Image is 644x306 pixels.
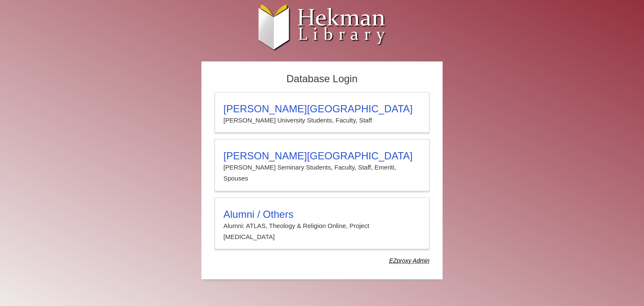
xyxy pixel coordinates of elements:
[223,162,421,184] p: [PERSON_NAME] Seminary Students, Faculty, Staff, Emeriti, Spouses
[389,257,429,264] dfn: Use Alumni login
[215,139,429,191] a: [PERSON_NAME][GEOGRAPHIC_DATA][PERSON_NAME] Seminary Students, Faculty, Staff, Emeriti, Spouses
[223,209,421,243] summary: Alumni / OthersAlumni: ATLAS, Theology & Religion Online, Project [MEDICAL_DATA]
[210,70,434,88] h2: Database Login
[223,115,421,126] p: [PERSON_NAME] University Students, Faculty, Staff
[223,220,421,243] p: Alumni: ATLAS, Theology & Religion Online, Project [MEDICAL_DATA]
[223,150,421,162] h3: [PERSON_NAME][GEOGRAPHIC_DATA]
[223,209,421,220] h3: Alumni / Others
[223,103,421,115] h3: [PERSON_NAME][GEOGRAPHIC_DATA]
[215,92,429,133] a: [PERSON_NAME][GEOGRAPHIC_DATA][PERSON_NAME] University Students, Faculty, Staff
